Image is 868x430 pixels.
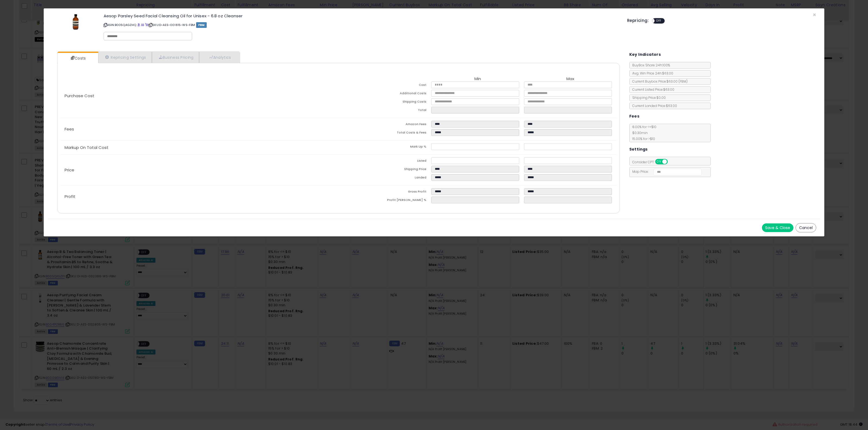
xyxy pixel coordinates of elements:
[629,51,661,58] h5: Key Indicators
[339,82,431,90] td: Cost
[629,113,640,120] h5: Fees
[60,194,339,199] p: Profit
[656,159,662,164] span: ON
[339,98,431,107] td: Shipping Costs
[104,14,619,18] h3: Aesop Parsley Seed Facial Cleansing Oil for Unisex - 6.8 oz Cleanser
[667,159,675,164] span: OFF
[629,146,648,153] h5: Settings
[339,121,431,129] td: Amazon Fees
[60,145,339,150] p: Markup On Total Cost
[630,169,702,174] span: Map Price:
[339,90,431,98] td: Additional Costs
[339,107,431,115] td: Total
[152,52,199,63] a: Business Pricing
[141,23,144,27] a: All offer listings
[630,160,675,164] span: Consider CPT:
[655,19,663,23] span: OFF
[196,22,207,28] span: FBM
[68,14,84,30] img: 41GDOGkOYZL._SL60_.jpg
[630,136,655,141] span: 15.00 % for > $10
[98,52,152,63] a: Repricing Settings
[630,87,674,92] span: Current Listed Price: $63.00
[630,131,648,135] span: $0.30 min
[630,125,656,141] span: 8.00 % for <= $10
[58,53,98,64] a: Costs
[630,103,677,108] span: Current Landed Price: $63.00
[339,143,431,152] td: Mark Up %
[627,18,649,23] h5: Repricing:
[60,94,339,98] p: Purchase Cost
[339,188,431,197] td: Gross Profit
[524,77,617,82] th: Max
[813,11,816,19] span: ×
[630,63,670,67] span: BuyBox Share 24h: 100%
[630,95,666,100] span: Shipping Price: $0.00
[762,223,793,232] button: Save & Close
[630,79,688,84] span: Current Buybox Price:
[339,129,431,138] td: Total Costs & Fees
[137,23,140,27] a: BuyBox page
[104,21,619,29] p: ASIN: B005QAGZHQ | SKU: D-AES-001815-WS-FBM
[199,52,239,63] a: Analytics
[666,79,688,84] span: $63.00
[339,197,431,205] td: Profit [PERSON_NAME] %
[339,166,431,174] td: Shipping Price
[339,157,431,166] td: Listed
[796,223,816,232] button: Cancel
[60,127,339,131] p: Fees
[145,23,148,27] a: Your listing only
[630,71,673,76] span: Avg. Win Price 24h: $63.00
[60,168,339,172] p: Price
[339,174,431,183] td: Landed
[431,77,524,82] th: Min
[678,79,688,84] span: ( FBM )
